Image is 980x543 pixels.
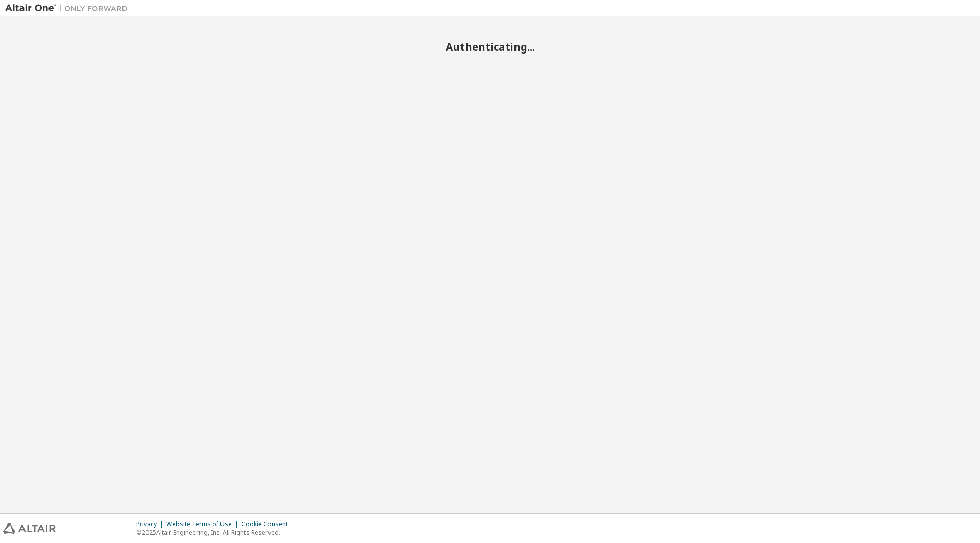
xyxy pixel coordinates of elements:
div: Website Terms of Use [166,520,241,528]
div: Cookie Consent [241,520,294,528]
h2: Authenticating... [5,40,975,54]
img: altair_logo.svg [3,523,56,534]
div: Privacy [136,520,166,528]
img: Altair One [5,3,133,13]
p: © 2025 Altair Engineering, Inc. All Rights Reserved. [136,528,294,537]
